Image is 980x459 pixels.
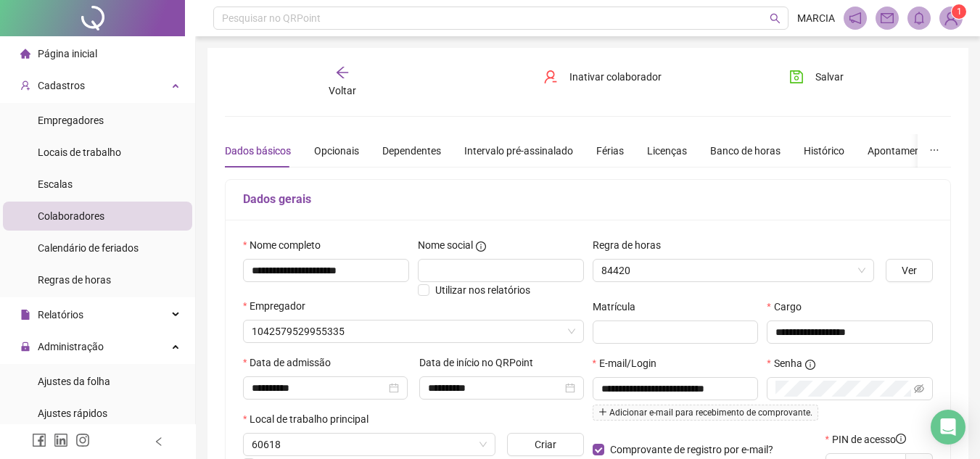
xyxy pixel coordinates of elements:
[789,70,804,84] span: save
[832,431,906,447] span: PIN de acesso
[952,4,966,19] sup: Atualize o seu contato no menu Meus Dados
[38,115,104,126] span: Empregadores
[593,405,818,421] span: Adicionar e-mail para recebimento de comprovante.
[20,342,30,352] span: lock
[252,321,575,342] span: 1042579529955335
[435,284,530,296] span: Utilizar nos relatórios
[418,237,473,253] span: Nome social
[476,241,486,252] span: info-circle
[419,355,543,371] label: Data de início no QRPoint
[805,360,815,370] span: info-circle
[20,80,30,91] span: user-add
[20,310,30,320] span: file
[20,49,30,59] span: home
[38,309,83,321] span: Relatórios
[929,145,939,155] span: ellipsis
[914,384,924,394] span: eye-invisible
[957,7,962,17] span: 1
[243,191,933,208] h5: Dados gerais
[778,65,855,88] button: Salvar
[804,143,844,159] div: Histórico
[868,143,935,159] div: Apontamentos
[252,434,487,455] span: 60618
[849,12,862,25] span: notification
[54,433,68,447] span: linkedin
[596,143,624,159] div: Férias
[38,146,121,158] span: Locais de trabalho
[896,434,906,444] span: info-circle
[593,237,670,253] label: Regra de horas
[940,7,962,29] img: 94789
[569,69,662,85] span: Inativar colaborador
[535,437,556,452] span: Criar
[815,69,844,85] span: Salvar
[38,210,104,222] span: Colaboradores
[225,143,291,159] div: Dados básicos
[329,85,356,96] span: Voltar
[918,134,951,168] button: ellipsis
[243,355,340,371] label: Data de admissão
[335,65,350,80] span: arrow-left
[38,376,110,387] span: Ajustes da folha
[75,433,90,447] span: instagram
[38,242,139,254] span: Calendário de feriados
[931,410,965,444] div: Open Intercom Messenger
[382,143,441,159] div: Dependentes
[913,12,926,25] span: bell
[314,143,359,159] div: Opcionais
[598,408,607,416] span: plus
[881,12,894,25] span: mail
[770,13,781,24] span: search
[38,274,111,286] span: Regras de horas
[593,299,645,315] label: Matrícula
[774,355,802,371] span: Senha
[154,437,164,447] span: left
[38,48,97,59] span: Página inicial
[38,341,104,352] span: Administração
[243,298,315,314] label: Empregador
[532,65,672,88] button: Inativar colaborador
[32,433,46,447] span: facebook
[902,262,917,278] span: Ver
[543,70,558,84] span: user-delete
[610,444,773,455] span: Comprovante de registro por e-mail?
[767,299,810,315] label: Cargo
[593,355,666,371] label: E-mail/Login
[38,80,85,91] span: Cadastros
[507,433,583,456] button: Criar
[38,178,73,190] span: Escalas
[464,143,573,159] div: Intervalo pré-assinalado
[601,260,866,281] span: 84420
[38,408,107,419] span: Ajustes rápidos
[710,143,781,159] div: Banco de horas
[797,10,835,26] span: MARCIA
[647,143,687,159] div: Licenças
[886,259,933,282] button: Ver
[243,237,330,253] label: Nome completo
[243,411,378,427] label: Local de trabalho principal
